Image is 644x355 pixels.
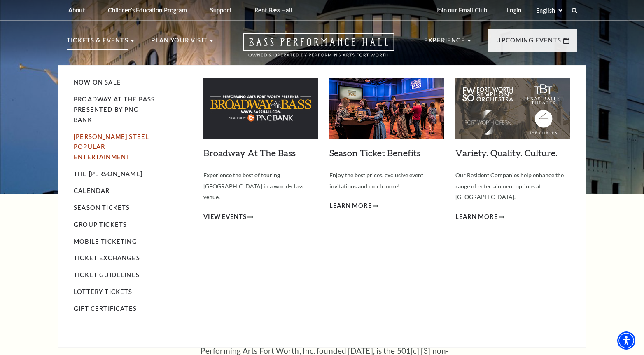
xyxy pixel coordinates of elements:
p: Plan Your Visit [151,35,208,50]
select: Select: [534,7,564,14]
p: Tickets & Events [67,35,128,50]
a: View Events [203,212,253,222]
span: View Events [203,212,247,222]
a: Variety. Quality. Culture. [455,147,558,158]
img: Season Ticket Benefits [329,78,444,139]
p: About [68,7,85,14]
p: Our Resident Companies help enhance the range of entertainment options at [GEOGRAPHIC_DATA]. [455,170,570,203]
p: Experience [424,35,465,50]
div: Accessibility Menu [617,331,635,350]
img: Broadway At The Bass [203,78,318,139]
a: Broadway At The Bass [203,147,296,158]
a: Open this option [213,33,424,65]
a: Season Ticket Benefits [329,147,420,158]
p: Experience the best of touring [GEOGRAPHIC_DATA] in a world-class venue. [203,170,318,203]
a: Season Tickets [74,204,130,211]
a: Calendar [74,187,110,194]
img: Variety. Quality. Culture. [455,78,570,139]
a: [PERSON_NAME] Steel Popular Entertainment [74,133,149,161]
span: Learn More [329,201,372,211]
a: Broadway At The Bass presented by PNC Bank [74,96,155,123]
p: Upcoming Events [496,35,561,50]
p: Children's Education Program [108,7,187,14]
p: Support [210,7,231,14]
a: Lottery Tickets [74,288,133,295]
a: Ticket Exchanges [74,254,140,261]
a: Ticket Guidelines [74,271,140,278]
p: Enjoy the best prices, exclusive event invitations and much more! [329,170,444,192]
a: Mobile Ticketing [74,238,137,245]
a: Group Tickets [74,221,127,228]
a: The [PERSON_NAME] [74,170,142,177]
a: Learn More Season Ticket Benefits [329,201,378,211]
a: Now On Sale [74,79,121,86]
a: Gift Certificates [74,305,137,312]
p: Rent Bass Hall [254,7,292,14]
a: Learn More Variety. Quality. Culture. [455,212,504,222]
span: Learn More [455,212,498,222]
